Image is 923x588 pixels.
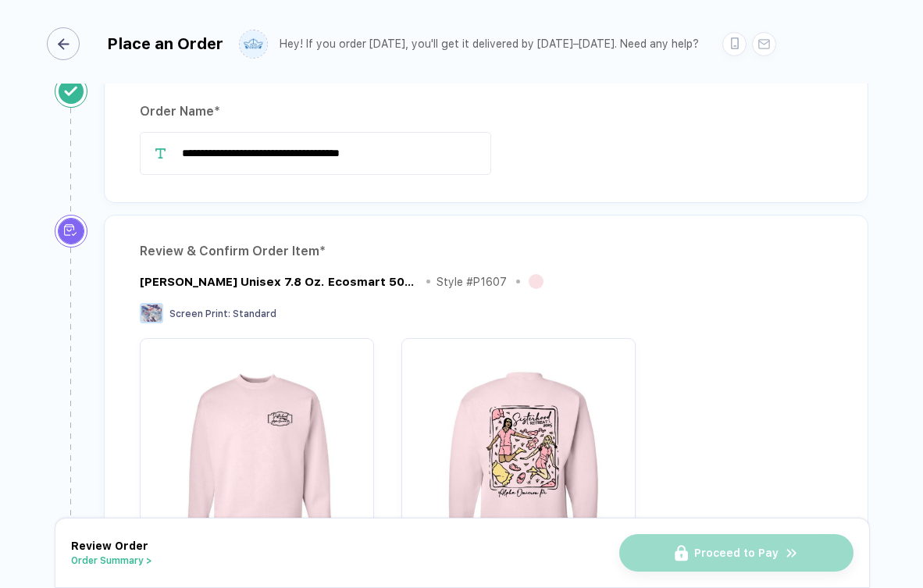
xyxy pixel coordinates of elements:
[233,308,276,319] span: Standard
[437,276,507,288] div: Style # P1607
[409,346,628,565] img: 1760031095649xewaw_nt_back.png
[140,275,417,289] div: Hanes Unisex 7.8 Oz. Ecosmart 50/50 Crewneck Sweatshirt
[140,99,832,124] div: Order Name
[240,30,267,58] img: user profile
[71,540,148,552] span: Review Order
[107,34,223,53] div: Place an Order
[140,303,163,323] img: Screen Print
[280,37,699,51] div: Hey! If you order [DATE], you'll get it delivered by [DATE]–[DATE]. Need any help?
[140,239,832,264] div: Review & Confirm Order Item
[148,346,366,565] img: 1760031095649arkvg_nt_front.png
[71,555,152,566] button: Order Summary >
[169,308,230,319] span: Screen Print :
